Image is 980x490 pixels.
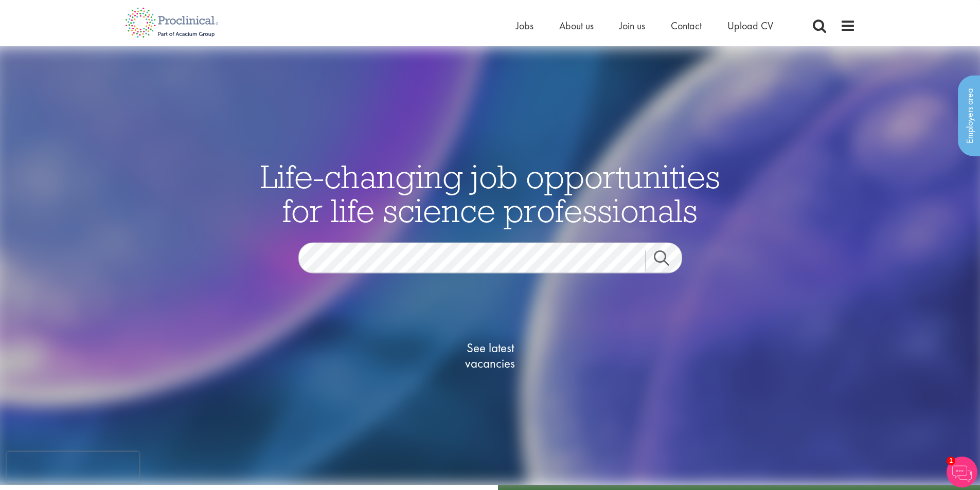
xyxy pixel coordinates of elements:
[516,19,533,32] a: Jobs
[671,19,702,32] a: Contact
[439,340,542,371] span: See latest vacancies
[619,19,645,32] a: Join us
[727,19,773,32] a: Upload CV
[646,250,690,271] a: Job search submit button
[260,156,720,231] span: Life-changing job opportunities for life science professionals
[439,299,542,412] a: See latestvacancies
[559,19,594,32] a: About us
[7,452,139,483] iframe: reCAPTCHA
[947,457,977,487] img: Chatbot
[947,457,955,465] span: 1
